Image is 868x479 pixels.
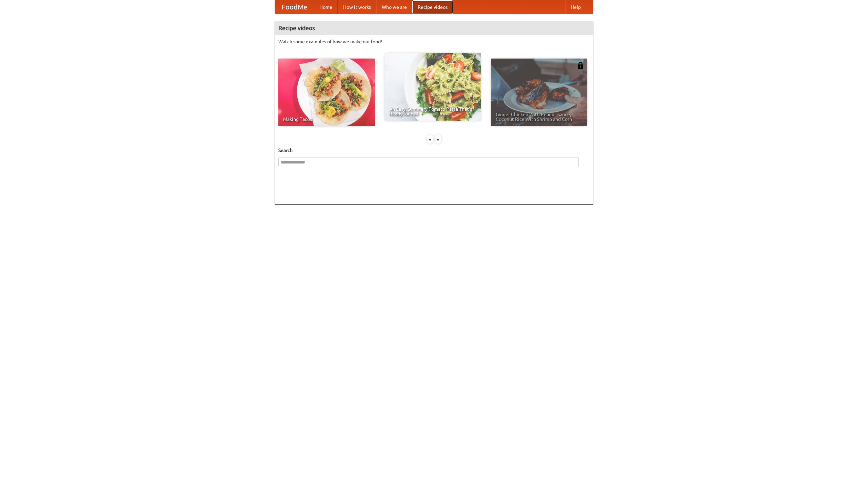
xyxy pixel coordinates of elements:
a: An Easy, Summery Tomato Pasta That's Ready for Fall [384,53,481,121]
p: Watch some examples of how we make our food! [278,38,590,45]
div: « [427,135,433,144]
a: Making Tacos [278,59,375,126]
h4: Recipe videos [275,21,593,35]
a: Recipe videos [412,0,453,14]
a: Home [314,0,338,14]
a: FoodMe [275,0,314,14]
div: » [435,135,441,144]
img: 483408.png [577,62,584,69]
span: An Easy, Summery Tomato Pasta That's Ready for Fall [389,107,476,116]
a: Help [565,0,586,14]
a: Who we are [376,0,412,14]
span: Making Tacos [283,117,370,122]
a: How it works [338,0,376,14]
h5: Search [278,147,590,154]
